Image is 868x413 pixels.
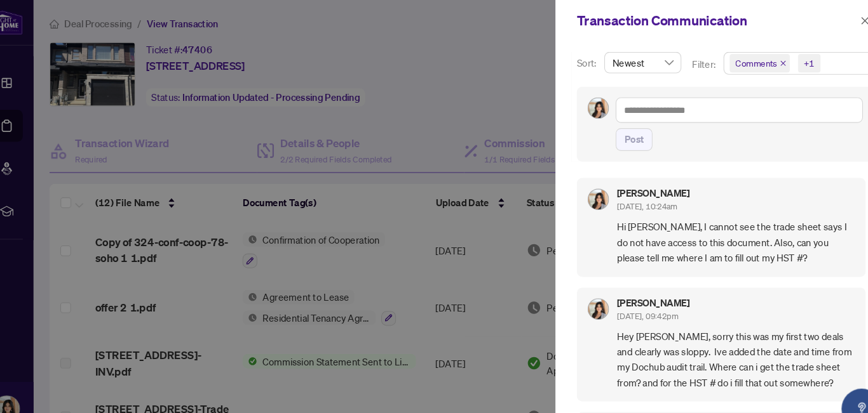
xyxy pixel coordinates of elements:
[711,51,768,69] span: Comments
[604,179,673,188] h5: [PERSON_NAME]
[604,401,673,410] h5: [PERSON_NAME]
[600,50,658,69] span: Newest
[603,122,638,143] button: Post
[817,369,855,407] button: Open asap
[604,311,830,371] span: Hey [PERSON_NAME], sorry this was my first two deals and clearly was sloppy. Ive added the date a...
[577,180,596,199] img: Profile Icon
[577,284,596,303] img: Profile Icon
[759,57,765,63] span: close
[604,207,830,252] span: Hi [PERSON_NAME], I cannot see the trade sheet says I do not have access to this document. Also, ...
[566,53,587,67] p: Sort:
[566,10,831,29] div: Transaction Communication
[604,295,662,305] span: [DATE], 09:42pm
[604,191,661,200] span: [DATE], 10:24am
[577,93,596,112] img: Profile Icon
[604,283,673,292] h5: [PERSON_NAME]
[675,55,700,69] p: Filter:
[717,54,756,67] span: Comments
[835,15,844,24] span: close
[782,54,792,67] div: +1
